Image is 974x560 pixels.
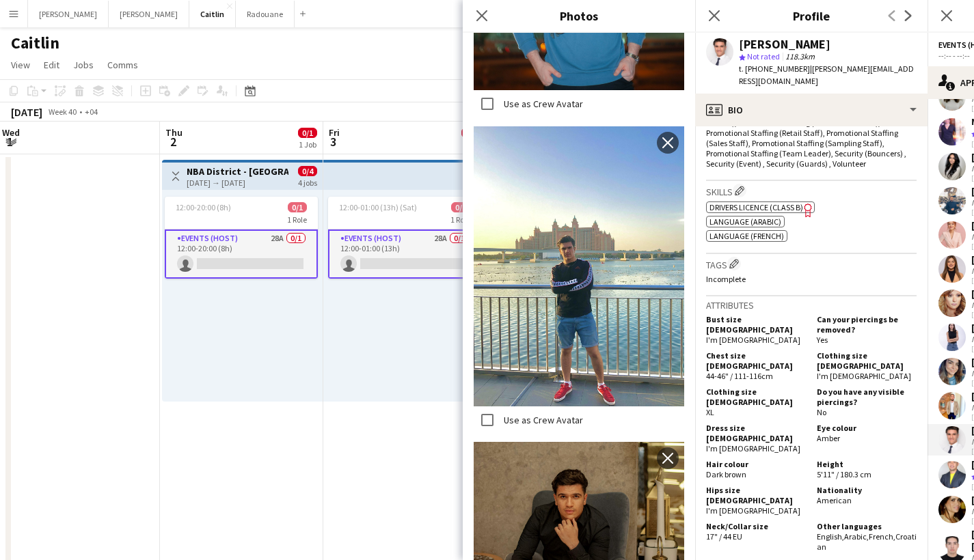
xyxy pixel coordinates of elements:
[817,423,917,433] h5: Eye colour
[189,1,236,27] button: Caitlin
[869,531,895,542] span: French ,
[695,94,928,126] div: Bio
[165,229,318,279] app-card-role: Events (Host)28A0/112:00-20:00 (8h)
[44,59,59,71] span: Edit
[706,521,806,531] h5: Neck/Collar size
[817,495,852,505] span: American
[706,274,917,284] p: Incomplete
[706,485,806,505] h5: Hips size [DEMOGRAPHIC_DATA]
[461,128,481,138] span: 0/1
[706,387,806,407] h5: Clothing size [DEMOGRAPHIC_DATA]
[451,202,470,212] span: 0/1
[298,176,317,188] div: 4 jobs
[45,107,79,117] span: Week 40
[706,505,800,516] span: I'm [DEMOGRAPHIC_DATA]
[706,423,806,443] h5: Dress size [DEMOGRAPHIC_DATA]
[287,214,307,225] span: 1 Role
[817,314,917,335] h5: Can your piercings be removed?
[739,64,810,74] span: t. [PHONE_NUMBER]
[706,459,806,469] h5: Hair colour
[706,350,806,371] h5: Chest size [DEMOGRAPHIC_DATA]
[709,216,781,227] span: Language (Arabic)
[817,469,871,479] span: 5'11" / 180.3 cm
[2,126,20,139] span: Wed
[817,387,917,407] h5: Do you have any visible piercings?
[450,214,470,225] span: 1 Role
[817,459,917,469] h5: Height
[844,531,869,542] span: Arabic ,
[11,33,59,53] h1: Caitlin
[501,98,583,110] label: Use as Crew Avatar
[339,202,417,212] span: 12:00-01:00 (13h) (Sat)
[739,38,830,51] div: [PERSON_NAME]
[462,139,480,150] div: 1 Job
[38,56,65,74] a: Edit
[706,407,714,417] span: XL
[817,407,826,417] span: No
[187,178,288,188] div: [DATE] → [DATE]
[298,166,317,176] span: 0/4
[747,51,780,61] span: Not rated
[299,139,316,150] div: 1 Job
[783,51,817,61] span: 118.3km
[817,531,844,542] span: English ,
[706,314,806,335] h5: Bust size [DEMOGRAPHIC_DATA]
[463,7,695,25] h3: Photos
[328,197,481,279] app-job-card: 12:00-01:00 (13h) (Sat)0/11 RoleEvents (Host)28A0/112:00-01:00 (13h)
[501,414,583,426] label: Use as Crew Avatar
[329,126,340,139] span: Fri
[298,128,317,138] span: 0/1
[165,197,318,279] app-job-card: 12:00-20:00 (8h)0/11 RoleEvents (Host)28A0/112:00-20:00 (8h)
[163,134,182,150] span: 2
[328,229,481,279] app-card-role: Events (Host)28A0/112:00-01:00 (13h)
[709,231,784,241] span: Language (French)
[288,202,307,212] span: 0/1
[817,531,917,552] span: Croatian
[187,165,288,178] h3: NBA District - [GEOGRAPHIC_DATA]
[817,350,917,371] h5: Clothing size [DEMOGRAPHIC_DATA]
[817,485,917,495] h5: Nationality
[68,56,99,74] a: Jobs
[107,59,138,71] span: Comms
[474,126,684,407] img: Crew photo 1117339
[176,202,231,212] span: 12:00-20:00 (8h)
[5,56,36,74] a: View
[165,126,182,139] span: Thu
[706,335,800,345] span: I'm [DEMOGRAPHIC_DATA]
[817,335,828,345] span: Yes
[236,1,295,27] button: Radouane
[706,531,742,542] span: 17" / 44 EU
[73,59,94,71] span: Jobs
[706,299,917,311] h3: Attributes
[817,521,917,531] h5: Other languages
[85,107,98,117] div: +04
[817,433,840,443] span: Amber
[739,64,914,86] span: | [PERSON_NAME][EMAIL_ADDRESS][DOMAIN_NAME]
[706,443,800,453] span: I'm [DEMOGRAPHIC_DATA]
[706,257,917,271] h3: Tags
[102,56,144,74] a: Comms
[11,105,42,119] div: [DATE]
[706,469,746,479] span: Dark brown
[695,7,928,25] h3: Profile
[817,371,911,381] span: I'm [DEMOGRAPHIC_DATA]
[709,202,803,212] span: Drivers Licence (Class B)
[327,134,340,150] span: 3
[11,59,30,71] span: View
[28,1,109,27] button: [PERSON_NAME]
[109,1,189,27] button: [PERSON_NAME]
[706,371,773,381] span: 44-46" / 111-116cm
[706,184,917,198] h3: Skills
